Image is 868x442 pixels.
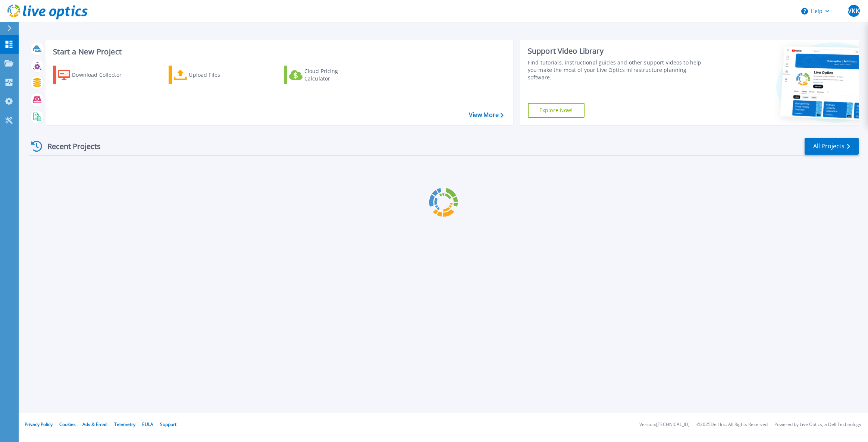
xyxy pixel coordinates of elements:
div: Download Collector [72,67,132,82]
a: Cookies [59,421,76,427]
div: Upload Files [189,67,248,82]
div: Cloud Pricing Calculator [304,67,364,82]
div: Support Video Library [528,46,702,56]
h3: Start a New Project [53,48,503,56]
a: Telemetry [114,421,135,427]
a: Upload Files [169,66,252,84]
a: Support [160,421,176,427]
a: Explore Now! [528,103,585,118]
a: Ads & Email [82,421,107,427]
div: Find tutorials, instructional guides and other support videos to help you make the most of your L... [528,59,702,81]
li: © 2025 Dell Inc. All Rights Reserved [696,422,768,427]
div: Recent Projects [29,137,111,155]
a: Privacy Policy [25,421,53,427]
a: Download Collector [53,66,136,84]
span: VKK [848,8,859,14]
a: Cloud Pricing Calculator [284,66,367,84]
a: All Projects [805,138,859,155]
li: Version: [TECHNICAL_ID] [639,422,690,427]
a: EULA [142,421,153,427]
a: View More [469,111,504,119]
li: Powered by Live Optics, a Dell Technology [774,422,861,427]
